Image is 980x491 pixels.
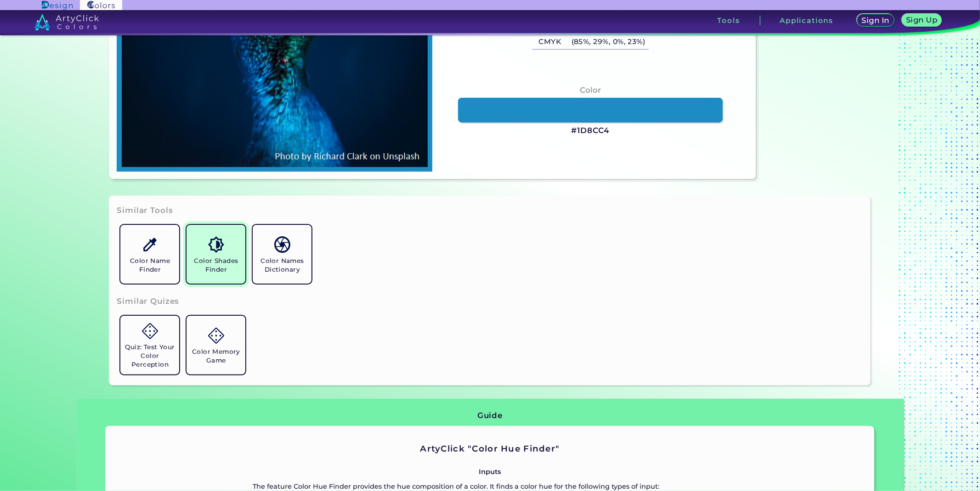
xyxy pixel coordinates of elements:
a: Sign In [859,15,893,26]
a: Color Shades Finder [183,221,249,287]
h5: Color Memory Game [190,347,242,365]
a: Color Names Dictionary [249,221,315,287]
h3: Similar Quizes [117,296,179,307]
h3: #1D8CC4 [572,125,610,136]
h3: Similar Tools [117,205,173,216]
h2: ArtyClick "Color Hue Finder" [253,443,727,455]
img: ArtyClick Design logo [42,1,73,10]
img: icon_color_names_dictionary.svg [274,236,290,252]
img: logo_artyclick_colors_white.svg [34,14,99,30]
img: icon_color_name_finder.svg [142,236,158,252]
h5: (85%, 29%, 0%, 23%) [568,34,649,50]
h5: Sign In [863,17,888,24]
img: icon_color_shades.svg [208,236,224,252]
h5: Color Shades Finder [190,257,242,274]
h3: Tools [718,17,740,24]
h4: Color [580,84,601,97]
h5: Sign Up [908,17,936,23]
h5: Quiz: Test Your Color Perception [124,343,176,369]
a: Color Name Finder [117,221,183,287]
a: Color Memory Game [183,312,249,378]
h5: Color Name Finder [124,257,176,274]
h3: Guide [477,410,503,421]
h5: Color Names Dictionary [256,257,308,274]
h3: Applications [780,17,833,24]
img: icon_game.svg [208,328,224,344]
h5: CMYK [532,34,568,50]
a: Quiz: Test Your Color Perception [117,312,183,378]
p: Inputs [253,466,727,477]
a: Sign Up [904,15,940,26]
img: icon_game.svg [142,323,158,339]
